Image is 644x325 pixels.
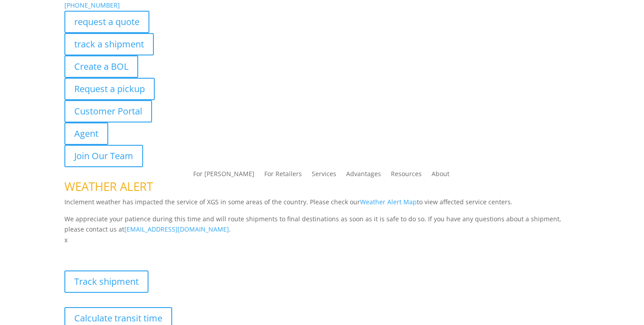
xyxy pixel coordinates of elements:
a: track a shipment [64,33,154,55]
a: [PHONE_NUMBER] [64,1,120,9]
a: request a quote [64,11,149,33]
p: We appreciate your patience during this time and will route shipments to final destinations as so... [64,214,580,235]
a: Advantages [346,171,381,181]
a: About [432,171,449,181]
a: Services [312,171,336,181]
a: [EMAIL_ADDRESS][DOMAIN_NAME] [124,225,229,233]
a: Create a BOL [64,55,138,78]
a: For [PERSON_NAME] [193,171,254,181]
p: Inclement weather has impacted the service of XGS in some areas of the country. Please check our ... [64,197,580,214]
a: For Retailers [264,171,302,181]
a: Weather Alert Map [360,198,417,206]
a: Agent [64,122,108,145]
a: Track shipment [64,270,148,293]
span: WEATHER ALERT [64,178,153,194]
a: Resources [391,171,422,181]
a: Customer Portal [64,100,152,122]
b: Visibility, transparency, and control for your entire supply chain. [64,247,264,255]
a: Join Our Team [64,145,143,167]
p: x [64,235,580,245]
a: Request a pickup [64,78,155,100]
